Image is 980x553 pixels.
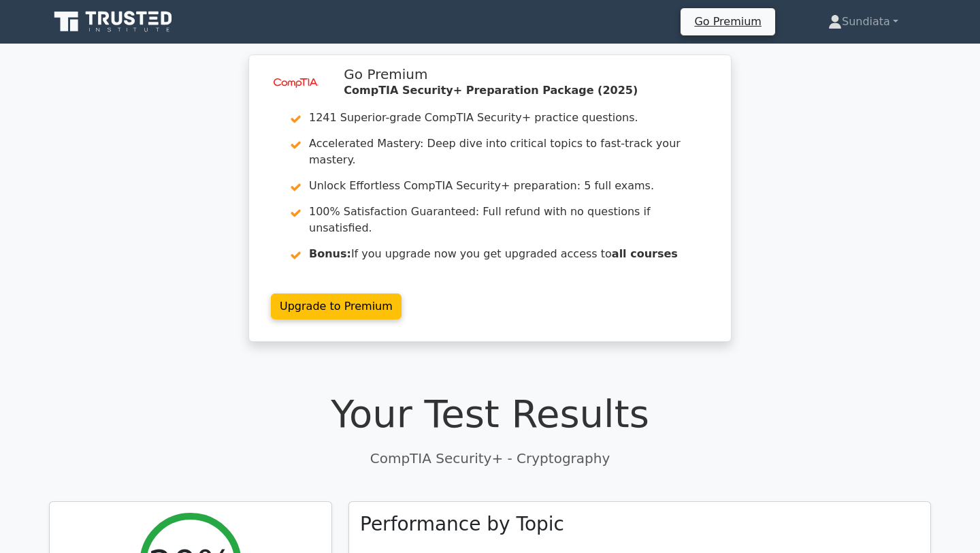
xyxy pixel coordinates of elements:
[49,391,931,437] h1: Your Test Results
[360,513,564,536] h3: Performance by Topic
[271,294,402,319] a: Upgrade to Premium
[796,8,931,35] a: Sundiata
[686,12,769,31] a: Go Premium
[49,448,931,469] p: CompTIA Security+ - Cryptography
